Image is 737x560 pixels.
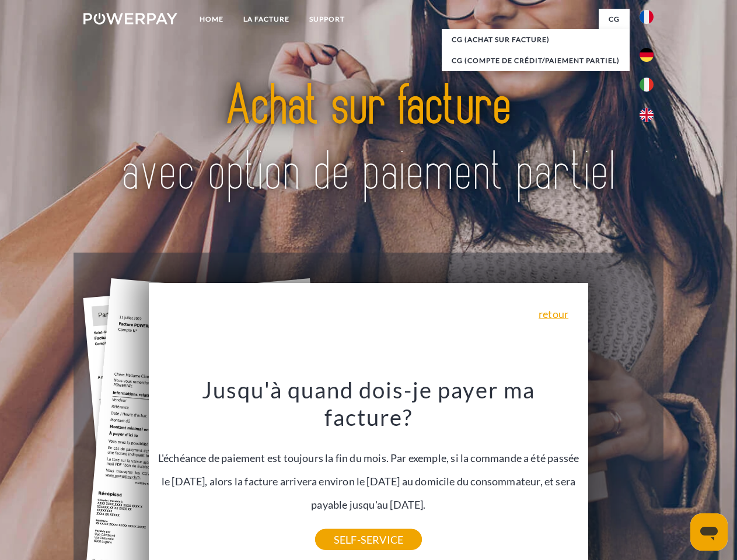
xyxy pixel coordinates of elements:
[156,376,582,540] div: L'échéance de paiement est toujours la fin du mois. Par exemple, si la commande a été passée le [...
[442,29,630,50] a: CG (achat sur facture)
[156,376,582,432] h3: Jusqu'à quand dois-je payer ma facture?
[640,10,654,24] img: fr
[111,56,626,223] img: title-powerpay_fr.svg
[640,108,654,122] img: en
[640,48,654,62] img: de
[83,13,177,24] img: logo-powerpay-white.svg
[190,9,233,30] a: Home
[442,50,630,71] a: CG (Compte de crédit/paiement partiel)
[640,78,654,92] img: it
[690,513,728,551] iframe: Button to launch messaging window
[539,309,568,319] a: retour
[299,9,355,30] a: Support
[315,529,422,550] a: SELF-SERVICE
[233,9,299,30] a: LA FACTURE
[599,9,630,30] a: CG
